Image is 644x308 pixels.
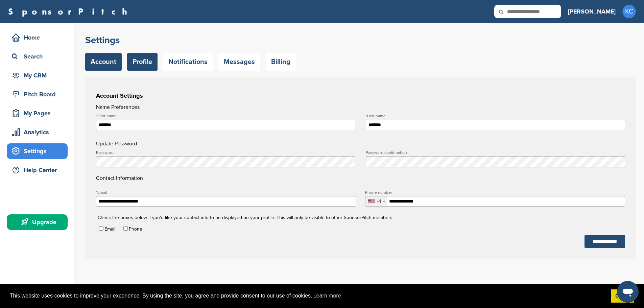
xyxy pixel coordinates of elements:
label: Password confirmation [366,150,625,155]
a: [PERSON_NAME] [568,4,616,19]
div: Help Center [10,164,68,176]
a: Analytics [7,124,68,140]
div: Settings [10,145,68,157]
h4: Update Password [96,140,625,148]
a: Messages [218,53,260,71]
label: Phone number [365,190,625,194]
div: Analytics [10,126,68,138]
h4: Contact Information [96,150,625,182]
a: SponsorPitch [8,7,132,16]
a: Help Center [7,162,68,178]
h4: Name Preferences [96,103,625,111]
div: My CRM [10,69,68,81]
label: First name [96,114,355,118]
a: My CRM [7,68,68,83]
a: Billing [266,53,296,71]
abbr: required [366,114,367,118]
div: Search [10,50,68,63]
a: learn more about cookies [312,291,342,301]
span: This website uses cookies to improve your experience. By using the site, you agree and provide co... [10,291,605,301]
span: KC [622,5,636,18]
abbr: required [96,114,97,118]
h3: Account Settings [96,91,625,100]
a: Notifications [163,53,213,71]
h2: Settings [85,34,636,46]
div: Selected country [365,196,387,206]
a: Search [7,49,68,64]
a: My Pages [7,105,68,121]
label: Phone [129,226,142,232]
h3: [PERSON_NAME] [568,7,616,16]
div: Home [10,31,68,44]
a: dismiss cookie message [611,289,634,303]
label: Password [96,150,355,155]
a: Pitch Board [7,87,68,102]
div: Pitch Board [10,88,68,100]
abbr: required [96,190,97,195]
label: Email [104,226,115,232]
iframe: Button to launch messaging window [617,281,639,303]
a: Upgrade [7,214,68,230]
div: My Pages [10,107,68,119]
a: Settings [7,143,68,159]
div: +1 [377,199,381,204]
div: Upgrade [10,216,68,228]
a: Profile [127,53,158,71]
label: Last name [366,114,625,118]
a: Account [85,53,122,71]
a: Home [7,30,68,45]
label: Email [96,190,356,194]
